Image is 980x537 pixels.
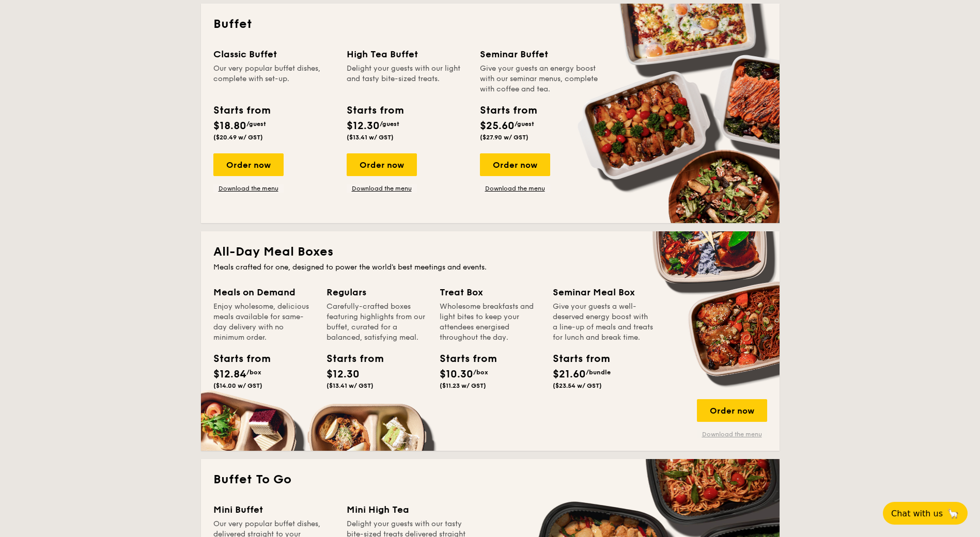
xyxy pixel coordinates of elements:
[213,285,314,299] div: Meals on Demand
[553,302,654,343] div: Give your guests a well-deserved energy boost with a line-up of meals and treats for lunch and br...
[480,103,536,118] div: Starts from
[347,103,403,118] div: Starts from
[380,120,399,128] span: /guest
[697,399,767,422] div: Order now
[213,351,260,367] div: Starts from
[553,285,654,299] div: Seminar Meal Box
[326,285,427,299] div: Regulars
[440,368,473,381] span: $10.30
[213,382,262,389] span: ($14.00 w/ GST)
[213,153,284,176] div: Order now
[440,285,540,299] div: Treat Box
[213,16,767,33] h2: Buffet
[697,430,767,438] a: Download the menu
[347,153,417,176] div: Order now
[480,153,550,176] div: Order now
[213,502,334,517] div: Mini Buffet
[326,382,374,389] span: ($13.41 w/ GST)
[553,368,586,381] span: $21.60
[213,120,246,132] span: $18.80
[891,509,943,518] span: Chat with us
[586,369,611,376] span: /bundle
[347,64,468,94] div: Delight your guests with our light and tasty bite-sized treats.
[213,103,270,118] div: Starts from
[326,368,360,381] span: $12.30
[213,471,767,488] h2: Buffet To Go
[947,508,959,519] span: 🦙
[480,184,550,193] a: Download the menu
[440,351,486,367] div: Starts from
[347,502,468,517] div: Mini High Tea
[213,302,314,343] div: Enjoy wholesome, delicious meals available for same-day delivery with no minimum order.
[347,134,394,141] span: ($13.41 w/ GST)
[326,302,427,343] div: Carefully-crafted boxes featuring highlights from our buffet, curated for a balanced, satisfying ...
[213,64,334,94] div: Our very popular buffet dishes, complete with set-up.
[440,302,540,343] div: Wholesome breakfasts and light bites to keep your attendees energised throughout the day.
[347,184,417,193] a: Download the menu
[883,502,968,525] button: Chat with us🦙
[440,382,486,389] span: ($11.23 w/ GST)
[553,382,602,389] span: ($23.54 w/ GST)
[213,134,263,141] span: ($20.49 w/ GST)
[553,351,599,367] div: Starts from
[480,120,515,132] span: $25.60
[480,134,528,141] span: ($27.90 w/ GST)
[347,120,380,132] span: $12.30
[213,262,767,273] div: Meals crafted for one, designed to power the world's best meetings and events.
[213,368,246,381] span: $12.84
[480,47,601,61] div: Seminar Buffet
[213,184,284,193] a: Download the menu
[246,120,266,128] span: /guest
[347,47,468,61] div: High Tea Buffet
[515,120,534,128] span: /guest
[473,369,488,376] span: /box
[480,64,601,94] div: Give your guests an energy boost with our seminar menus, complete with coffee and tea.
[213,47,334,61] div: Classic Buffet
[246,369,261,376] span: /box
[326,351,373,367] div: Starts from
[213,244,767,260] h2: All-Day Meal Boxes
